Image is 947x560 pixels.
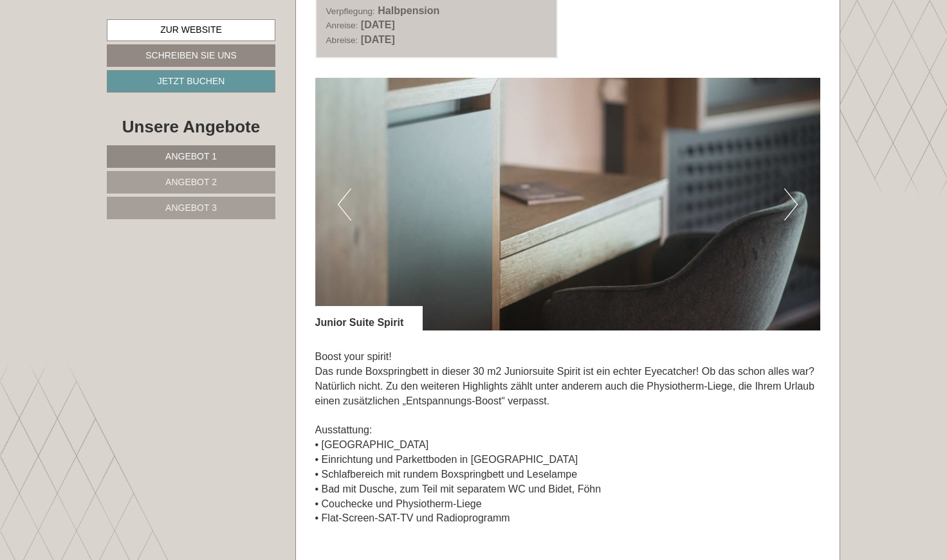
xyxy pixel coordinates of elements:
[361,34,395,45] b: [DATE]
[326,35,358,45] small: Abreise:
[165,177,217,187] span: Angebot 2
[165,203,217,213] span: Angebot 3
[107,115,275,139] div: Unsere Angebote
[338,188,351,221] button: Previous
[315,306,423,330] div: Junior Suite Spirit
[315,350,821,526] p: Boost your spirit! Das runde Boxspringbett in dieser 30 m2 Juniorsuite Spirit ist ein echter Eyec...
[784,188,798,221] button: Next
[326,21,358,30] small: Anreise:
[107,44,275,67] a: Schreiben Sie uns
[165,151,217,161] span: Angebot 1
[315,78,821,330] img: image
[107,70,275,93] a: Jetzt buchen
[378,5,439,16] b: Halbpension
[361,19,395,30] b: [DATE]
[107,19,275,41] a: Zur Website
[326,6,375,16] small: Verpflegung:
